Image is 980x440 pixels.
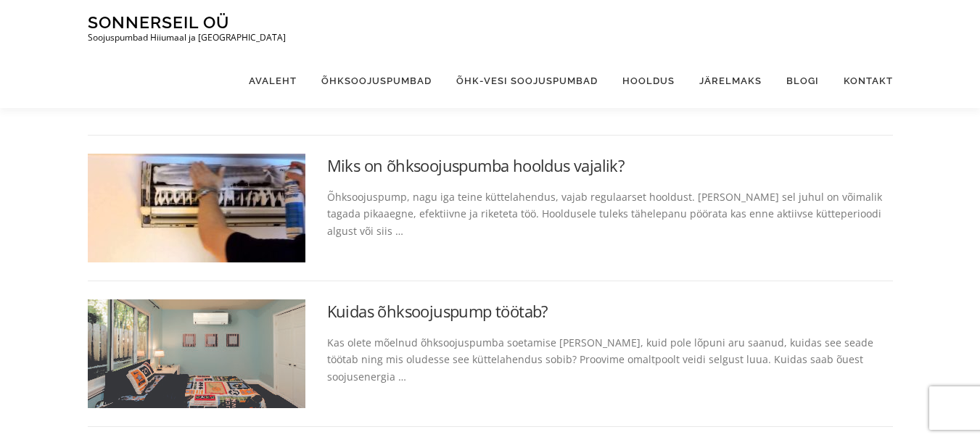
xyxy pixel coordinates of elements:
[444,54,610,108] a: Õhk-vesi soojuspumbad
[327,300,548,322] a: Kuidas õhksoojuspump töötab?
[327,154,625,176] a: Miks on õhksoojuspumba hooldus vajalik?
[687,54,774,108] a: Järelmaks
[88,12,229,32] a: Sonnerseil OÜ
[88,33,286,43] p: Soojuspumbad Hiiumaal ja [GEOGRAPHIC_DATA]
[236,54,309,108] a: Avaleht
[831,54,893,108] a: Kontakt
[309,54,444,108] a: Õhksoojuspumbad
[327,334,893,386] p: Kas olete mõelnud õhksoojuspumba soetamise [PERSON_NAME], kuid pole lõpuni aru saanud, kuidas see...
[774,54,831,108] a: Blogi
[610,54,687,108] a: Hooldus
[327,188,893,240] p: Õhksoojuspump, nagu iga teine küttelahendus, vajab regulaarset hooldust. [PERSON_NAME] sel juhul ...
